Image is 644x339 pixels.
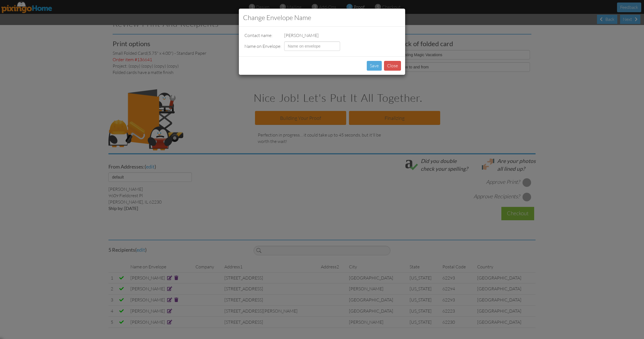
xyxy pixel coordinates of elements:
[243,31,283,40] td: Contact name:
[284,41,340,51] input: Name on envelope
[367,61,382,71] button: Save
[283,31,341,40] td: [PERSON_NAME]
[384,61,401,71] button: Close
[243,13,401,22] h3: Change Envelope Name
[243,40,283,52] td: Name on Envelope:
